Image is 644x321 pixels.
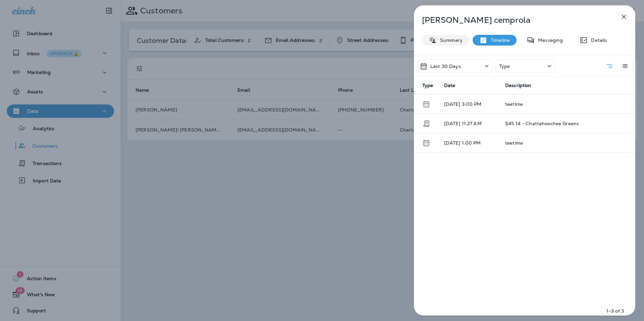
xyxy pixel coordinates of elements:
[535,37,563,43] p: Messaging
[606,308,624,314] p: 1–3 of 3
[505,140,523,146] span: teetime
[444,82,455,88] span: Date
[444,121,495,126] p: [DATE] 11:27 AM
[422,139,430,145] span: Schedule
[505,121,579,127] span: $45.14 - Chattahoochee Greens
[499,64,510,69] p: Type
[603,59,616,73] button: Summary View
[430,64,461,69] p: Last 30 Days
[588,37,607,43] p: Details
[422,82,433,88] span: Type
[618,59,631,73] button: Log View
[487,37,510,43] p: Timeline
[444,140,495,146] p: [DATE] 1:00 PM
[422,15,605,25] p: [PERSON_NAME] cemprola
[422,120,430,126] span: Transaction
[422,100,430,106] span: Schedule
[437,37,463,43] p: Summary
[505,101,523,107] span: teetime
[505,83,532,88] span: Description
[444,101,495,107] p: [DATE] 3:00 PM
